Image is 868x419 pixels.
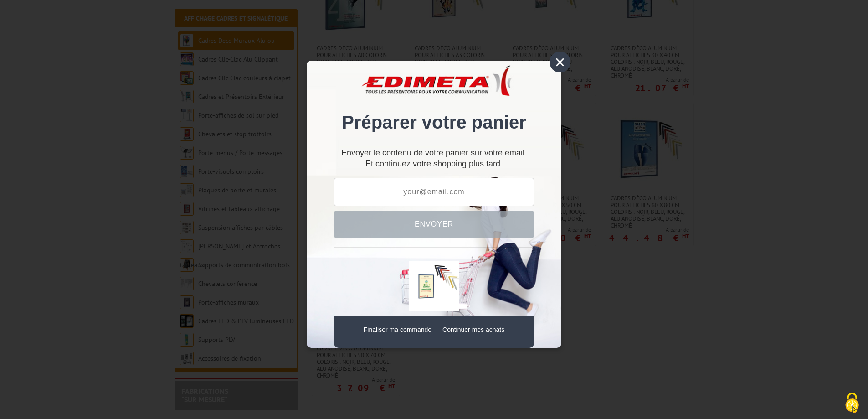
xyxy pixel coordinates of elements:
img: Cookies (fenêtre modale) [841,392,863,414]
div: Et continuez votre shopping plus tard. [334,152,534,169]
a: Finaliser ma commande [364,326,431,333]
div: × [550,52,570,72]
p: Envoyer le contenu de votre panier sur votre email. [334,152,534,154]
button: Envoyer [334,211,534,238]
div: Préparer votre panier [334,74,534,142]
button: Cookies (fenêtre modale) [836,388,868,419]
a: Continuer mes achats [442,326,504,333]
input: your@email.com [334,178,534,206]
